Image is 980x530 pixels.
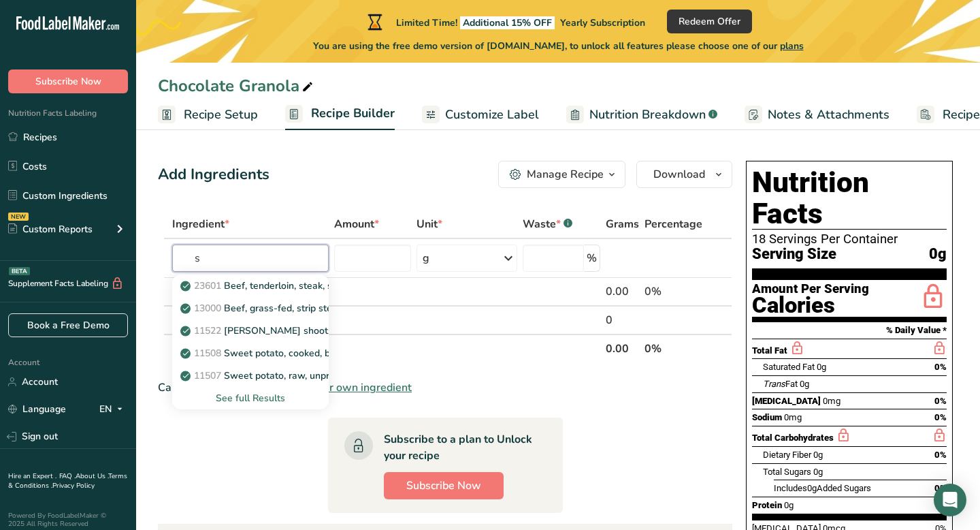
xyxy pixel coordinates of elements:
span: 0mg [823,396,840,406]
span: Additional 15% OFF [460,16,555,29]
span: 0g [784,500,794,510]
span: 0% [934,412,947,422]
span: Sodium [752,412,782,422]
a: Recipe Setup [158,99,258,130]
span: Recipe Setup [184,106,258,124]
a: Terms & Conditions . [8,471,127,490]
button: Download [636,161,732,188]
span: Recipe Builder [311,104,395,123]
span: Download [653,166,705,183]
span: [MEDICAL_DATA] [752,396,821,406]
span: Yearly Subscription [560,16,645,29]
div: Waste [523,216,572,232]
div: Manage Recipe [527,166,604,183]
div: Open Intercom Messenger [934,484,966,516]
span: Nutrition Breakdown [589,106,706,124]
a: 23601Beef, tenderloin, steak, separable lean only, trimmed to 1/8" fat, all grades, raw [172,275,329,297]
a: About Us . [76,471,108,481]
button: Subscribe Now [8,69,128,93]
div: EN [99,401,128,418]
a: Notes & Attachments [745,99,889,130]
a: Nutrition Breakdown [566,99,717,130]
a: Language [8,397,66,421]
a: 11522[PERSON_NAME] shoots, raw [172,319,329,342]
p: Beef, grass-fed, strip steaks, lean only, raw [183,301,413,315]
a: Book a Free Demo [8,313,128,337]
span: 13000 [194,302,221,315]
span: Protein [752,500,782,510]
span: You are using the free demo version of [DOMAIN_NAME], to unlock all features please choose one of... [313,39,804,53]
a: 11508Sweet potato, cooked, baked in skin, flesh, without salt [172,342,329,364]
a: Hire an Expert . [8,471,56,481]
div: NEW [8,213,29,221]
div: See full Results [183,391,318,405]
span: 0g [929,246,947,263]
span: plans [780,40,804,52]
div: Subscribe to a plan to Unlock your recipe [384,431,536,464]
div: 0.00 [606,283,639,300]
span: Total Sugars [763,467,811,477]
div: BETA [9,267,30,275]
a: FAQ . [59,471,76,481]
span: Amount [334,216,379,232]
span: Percentage [644,216,702,232]
span: Add your own ingredient [289,379,412,396]
span: Grams [606,216,639,232]
span: 0mg [784,412,802,422]
a: Privacy Policy [52,481,95,490]
div: 0 [606,312,639,328]
span: Ingredient [172,216,229,232]
span: 0g [813,450,823,460]
a: 13000Beef, grass-fed, strip steaks, lean only, raw [172,297,329,319]
span: Total Fat [752,345,787,356]
div: 18 Servings Per Container [752,232,947,246]
th: 0.00 [603,334,642,362]
div: Calories [752,296,869,315]
div: Powered By FoodLabelMaker © 2025 All Rights Reserved [8,512,128,528]
span: 0g [813,467,823,477]
p: Sweet potato, cooked, baked in skin, flesh, without salt [183,346,465,360]
div: Amount Per Serving [752,283,869,296]
div: g [423,250,429,266]
span: Customize Label [445,106,539,124]
a: Customize Label [422,99,539,130]
span: Dietary Fiber [763,450,811,460]
button: Manage Recipe [498,161,625,188]
span: Saturated Fat [763,362,815,372]
div: Can't find your ingredient? [158,379,732,396]
th: 0% [642,334,705,362]
button: Redeem Offer [667,10,752,33]
span: Redeem Offer [679,14,740,29]
span: 0g [817,362,826,372]
span: Subscribe Now [406,478,481,494]
div: 0% [644,283,702,300]
section: % Daily Value * [752,322,947,339]
span: 0% [934,362,947,372]
input: Add Ingredient [172,245,329,272]
span: 23601 [194,279,221,292]
div: Chocolate Granola [158,74,316,98]
span: Serving Size [752,246,836,263]
span: Notes & Attachments [768,106,889,124]
span: 11522 [194,324,221,337]
i: Trans [763,379,785,389]
div: Add Ingredients [158,163,269,186]
span: Subscribe Now [35,74,101,89]
div: Custom Reports [8,222,93,236]
span: 0% [934,450,947,460]
span: 0g [800,379,809,389]
h1: Nutrition Facts [752,167,947,230]
span: Unit [416,216,442,232]
span: 11508 [194,347,221,360]
span: Includes Added Sugars [774,483,871,493]
a: Recipe Builder [285,98,395,131]
span: Fat [763,379,798,389]
button: Subscribe Now [384,472,504,499]
div: Limited Time! [365,14,645,30]
span: 11507 [194,369,221,382]
a: 11507Sweet potato, raw, unprepared (Includes foods for USDA's Food Distribution Program) [172,364,329,387]
span: 0g [807,483,817,493]
th: Net Totals [169,334,603,362]
span: Total Carbohydrates [752,433,834,443]
div: See full Results [172,387,329,409]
